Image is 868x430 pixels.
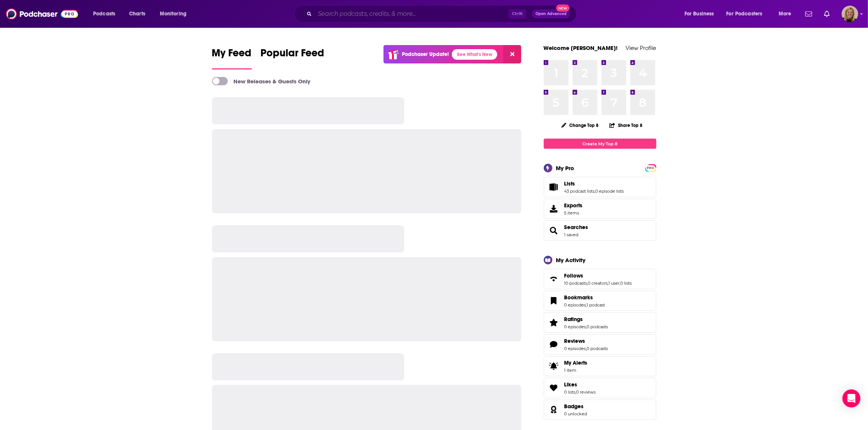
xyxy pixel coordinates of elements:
a: Bookmarks [564,294,605,301]
div: Search podcasts, credits, & more... [301,5,584,23]
span: , [586,346,587,351]
a: 0 episodes [564,346,586,351]
span: Bookmarks [564,294,593,301]
a: Exports [544,199,656,219]
a: 0 reviews [576,389,596,395]
span: Popular Feed [261,47,325,64]
a: Reviews [546,339,561,350]
a: Lists [564,180,624,187]
span: , [586,324,587,329]
span: For Business [684,9,714,19]
a: 1 user [609,281,620,286]
span: More [779,9,791,19]
img: User Profile [842,6,858,22]
p: Podchaser Update! [402,51,449,57]
a: 0 episodes [564,302,586,308]
a: Follows [564,272,632,279]
a: Welcome [PERSON_NAME]! [544,44,618,51]
div: My Activity [556,256,586,264]
a: Ratings [564,316,608,323]
input: Search podcasts, credits, & more... [315,8,508,20]
a: Popular Feed [261,47,325,69]
span: Open Advanced [536,12,567,16]
span: For Podcasters [727,9,763,19]
span: Searches [544,220,656,241]
span: Likes [564,381,578,388]
span: Bookmarks [544,291,656,311]
span: Follows [544,269,656,289]
span: Lists [544,177,656,197]
span: Exports [564,202,583,209]
a: Searches [564,224,588,231]
a: New Releases & Guests Only [212,77,311,85]
span: PRO [646,165,655,171]
span: Ratings [544,312,656,333]
a: Likes [564,381,596,388]
a: View Profile [626,44,656,51]
a: 0 podcasts [587,324,608,329]
a: Reviews [564,338,608,344]
button: Share Top 8 [609,118,643,133]
button: open menu [722,8,773,20]
a: 0 podcasts [587,346,608,351]
a: 0 episodes [564,324,586,329]
span: 1 item [564,368,588,373]
span: , [576,389,576,395]
a: 10 podcasts [564,281,587,286]
button: Open AdvancedNew [532,9,570,18]
button: Change Top 8 [557,121,603,130]
a: Podchaser - Follow, Share and Rate Podcasts [6,7,78,21]
span: Badges [564,403,584,410]
a: Show notifications dropdown [802,8,815,20]
span: 5 items [564,210,583,216]
a: 0 episode lists [596,189,624,194]
a: 43 podcast lists [564,189,595,194]
a: Likes [546,383,561,393]
a: 1 podcast [587,302,605,308]
span: My Alerts [546,361,561,371]
span: Logged in as avansolkema [842,6,858,22]
span: , [595,189,596,194]
span: My Alerts [564,359,588,366]
span: Reviews [544,334,656,355]
span: Charts [129,9,145,19]
span: , [620,281,621,286]
a: Ratings [546,317,561,328]
button: open menu [679,8,724,20]
a: Bookmarks [546,296,561,306]
a: PRO [646,165,655,170]
span: Ratings [564,316,583,323]
span: New [556,5,570,12]
span: Monitoring [160,9,187,19]
a: Badges [564,403,587,410]
span: Follows [564,272,584,279]
div: Open Intercom Messenger [842,389,860,407]
span: Lists [564,180,575,187]
button: open menu [155,8,196,20]
a: Searches [546,225,561,236]
span: , [586,302,587,308]
button: open menu [88,8,125,20]
a: Badges [546,404,561,415]
a: 0 lists [564,389,576,395]
a: My Feed [212,47,252,69]
a: Charts [124,8,150,20]
span: Ctrl K [508,9,526,19]
button: Show profile menu [842,6,858,22]
a: Lists [546,182,561,192]
span: Badges [544,400,656,420]
span: My Feed [212,47,252,64]
a: 0 creators [588,281,608,286]
span: Exports [546,204,561,214]
a: 0 lists [621,281,632,286]
button: open menu [773,8,801,20]
a: Follows [546,274,561,284]
span: Podcasts [93,9,115,19]
a: Show notifications dropdown [821,8,833,20]
span: , [608,281,609,286]
span: Likes [544,378,656,398]
div: My Pro [556,164,575,172]
a: See What's New [452,49,497,60]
